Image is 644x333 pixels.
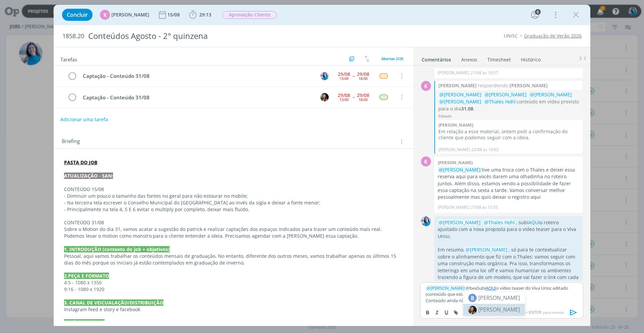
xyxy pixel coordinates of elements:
button: B [319,92,329,102]
div: K [421,156,431,166]
p: CONTEÚDO 31/08 [64,219,403,226]
span: @[PERSON_NAME] [530,91,572,98]
span: 4:5 - 1080 x 1350 [64,279,102,286]
p: - Na terceira tela escrever o Conselho Municipal do [GEOGRAPHIC_DATA] ao invés da sigla e deixar ... [64,199,403,206]
strong: 31.08 [461,105,473,112]
p: tive uma troca com o Thales e deixei essa reserva aqui para vocês darem uma olhadinha no roteiro ... [438,166,579,201]
p: Conteúdo ainda não foi aprovado pelo Thales. [426,297,578,303]
span: 22/08 às 10:02 [471,147,499,153]
div: 13:00 [339,98,348,101]
span: Aprovação Cliente [222,11,277,19]
div: Anexos [461,56,477,63]
span: [PERSON_NAME] [478,306,520,313]
img: 1744734164_34293c_sobe_0003__copia.jpg [468,306,477,314]
span: 27/08 às 15:55 [471,204,498,210]
span: Tarefas [60,55,77,63]
div: Conteúdos Agosto - 2° quinzena [86,28,363,44]
span: @[PERSON_NAME] [439,219,481,226]
a: UNISC [504,33,518,39]
a: Graduação de Verão 2026 [524,33,582,39]
div: 13:00 [339,77,348,80]
span: 21/08 às 16:57 [471,70,498,76]
span: [PERSON_NAME] [111,12,149,17]
p: , subi o roteiro ajustado com a nova proposta para o vídeo teaser para o Viva Unisc. [438,219,579,240]
span: Editado [438,113,452,118]
p: [PERSON_NAME] [438,204,469,210]
p: conteúdo em vídeo previsto para o dia , [438,91,579,112]
strong: 1. INTRODUÇÃO (contexto do job + objetivos) [64,246,170,252]
strong: 4. PÚBLICO-ALVO [64,319,105,326]
button: 🙂 [480,308,489,317]
span: Concluir [67,12,88,17]
p: [PERSON_NAME] [438,147,470,153]
span: [PERSON_NAME] [478,294,520,302]
div: dialog [54,5,590,326]
p: Sobre o Motion do dia 31, vamos acatar a sugestão do patrick e realizar captações dos espaços ind... [64,226,403,239]
div: 29/08 [338,72,350,77]
p: [PERSON_NAME] [438,70,469,76]
p: Em resumo, , só para te contextualizar sobre o alinhamento que fiz com o Thales: vamos seguir com... [438,246,579,294]
span: respondendo [477,82,509,89]
div: Captação - Conteúdo 31/08 [80,72,314,80]
img: E [421,216,431,226]
span: @[PERSON_NAME] [439,166,481,173]
span: Briefing [62,137,80,146]
span: -- [353,95,355,99]
span: @ [427,285,431,291]
img: B [320,93,329,101]
a: Histórico [521,53,541,63]
a: Comentários [421,53,451,63]
p: Em relação a esse material, ontem pedi a confirmação do cliente que podemos seguir com a ideia. [438,129,579,141]
div: 29/08 [357,93,369,98]
span: 9:16 - 1080 x 1920 [64,286,106,292]
span: B [468,294,477,302]
div: 6 [535,9,541,15]
strong: [PERSON_NAME] [438,82,477,89]
div: 15/08 [167,12,181,17]
span: @[PERSON_NAME] [485,91,527,98]
strong: 3. CANAL DE VEICUALAÇÃO/DISTRIBUIÇÃO [64,299,163,306]
button: Adicionar uma tarefa [60,113,108,126]
a: AQUI [486,285,496,291]
button: Aprovação Cliente [222,11,277,19]
strong: ATUALIZAÇÃO - SAN: [64,173,113,179]
div: 29/08 [338,93,350,98]
span: CMD + ENTER [515,310,543,316]
span: @Thales Hohl [485,98,516,105]
button: 6 [530,9,540,20]
img: E [320,72,329,80]
strong: [PERSON_NAME] [509,82,548,89]
div: Captação - Conteúdo 31/08 [80,93,314,102]
strong: PASTA DO JOB [64,159,97,165]
button: 29:13 [187,9,213,20]
b: [PERSON_NAME] [438,122,473,128]
div: 29/08 [357,72,369,77]
p: @beaSubi o vídeo teaser do Viva Unisc editado (conteúdo que estava previsto para 31/08). [426,285,578,297]
p: Pessoal, aqui vamos trabalhar os conteúdos mensais de graduação. No entanto, diferente dos outros... [64,253,403,266]
div: K [100,10,110,20]
p: Instagram feed e story e facebook [64,306,403,313]
span: -- [353,74,355,78]
div: @@1099413@@ @@1096106@@ @@1047192@@ @@1052021@@ @@945715@@ conteúdo em vídeo previsto para o dia ... [438,91,579,112]
span: para enviar [515,310,564,316]
span: 29:13 [199,11,211,18]
a: Timesheet [487,53,511,63]
div: 18:00 [359,77,368,80]
img: arrow-down-up.svg [365,56,369,62]
button: E [319,71,329,81]
p: - Diminuir um pouco o tamanho das fontes no geral para não estourar no mobile; [64,193,403,199]
div: K [421,81,431,91]
button: K[PERSON_NAME] [100,10,149,20]
span: Abertas 2/26 [381,56,403,61]
span: 1858.20 [62,33,84,40]
span: @[PERSON_NAME] [439,98,481,105]
b: [PERSON_NAME] [438,159,473,165]
span: @[PERSON_NAME] [439,91,481,98]
span: @Thales Hohl [484,219,515,226]
button: Concluir [62,9,93,21]
div: 18:00 [359,98,368,101]
span: [PERSON_NAME] [427,285,465,291]
a: AQUI [528,219,540,226]
strong: 2.PEÇA E FORMATO [64,273,109,279]
p: CONTEÚDO 15/08 [64,186,403,193]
